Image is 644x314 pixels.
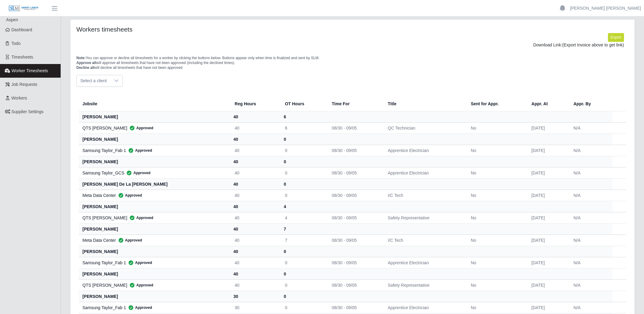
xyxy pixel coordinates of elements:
td: No [466,302,526,313]
td: 7 [280,235,327,246]
div: QTS [PERSON_NAME] [82,282,225,288]
td: No [466,122,526,133]
th: 40 [230,156,280,167]
span: Note: [76,56,86,60]
td: [DATE] [527,279,569,291]
div: Meta Data Center [82,237,225,243]
div: QTS [PERSON_NAME] [82,125,225,131]
td: 30 [230,302,280,313]
th: 30 [230,291,280,302]
td: N/A [569,235,612,246]
th: 40 [230,201,280,212]
span: Select a client [77,75,110,86]
td: [DATE] [527,122,569,133]
h4: Workers timesheets [76,25,301,33]
div: Download Link: [81,42,624,48]
td: [DATE] [527,235,569,246]
td: No [466,279,526,291]
td: 0 [280,167,327,178]
td: 40 [230,167,280,178]
td: No [466,212,526,223]
th: OT Hours [280,96,327,111]
th: [PERSON_NAME] [79,201,230,212]
span: Approved [126,305,152,311]
td: 08/30 - 09/05 [327,302,383,313]
td: 08/30 - 09/05 [327,122,383,133]
th: Time For [327,96,383,111]
td: 40 [230,212,280,223]
td: 6 [280,122,327,133]
th: [PERSON_NAME] [79,111,230,122]
td: [DATE] [527,190,569,201]
th: [PERSON_NAME] [79,133,230,145]
td: N/A [569,190,612,201]
td: 08/30 - 09/05 [327,257,383,268]
th: [PERSON_NAME] [79,268,230,279]
th: 40 [230,111,280,122]
td: 08/30 - 09/05 [327,167,383,178]
th: Appr. By [569,96,612,111]
td: [DATE] [527,257,569,268]
div: Samsung Taylor_Fab 1 [82,147,225,154]
span: Supplier Settings [12,109,44,114]
td: N/A [569,167,612,178]
th: [PERSON_NAME] [79,156,230,167]
span: Approved [124,170,150,176]
th: Title [383,96,466,111]
td: 08/30 - 09/05 [327,190,383,201]
span: Workers [12,96,27,100]
div: QTS [PERSON_NAME] [82,215,225,221]
td: N/A [569,122,612,133]
div: Samsung Taylor_Fab 1 [82,305,225,311]
span: Approved [116,192,142,198]
td: 0 [280,145,327,156]
span: Approved [116,237,142,243]
th: 40 [230,178,280,190]
td: [DATE] [527,212,569,223]
div: Meta Data Center [82,192,225,198]
th: 0 [280,268,327,279]
th: 0 [280,291,327,302]
th: [PERSON_NAME] [79,223,230,235]
span: Dashboard [12,27,32,32]
th: Jobsite [79,96,230,111]
span: Approved [127,125,153,131]
span: Todo [12,41,21,46]
p: You can approve or decline all timesheets for a worker by clicking the buttons below. Buttons app... [76,56,629,70]
td: 40 [230,279,280,291]
th: 40 [230,268,280,279]
td: I/C Tech [383,235,466,246]
td: N/A [569,212,612,223]
td: 0 [280,190,327,201]
th: [PERSON_NAME] de la [PERSON_NAME] [79,178,230,190]
div: Samsung Taylor_Fab 1 [82,260,225,266]
span: Aspen [6,17,18,22]
td: Apprentice Electrician [383,145,466,156]
td: N/A [569,279,612,291]
td: 40 [230,122,280,133]
th: 40 [230,223,280,235]
td: [DATE] [527,145,569,156]
th: 7 [280,223,327,235]
td: 40 [230,257,280,268]
td: N/A [569,257,612,268]
td: Apprentice Electrician [383,167,466,178]
td: No [466,257,526,268]
td: N/A [569,145,612,156]
td: 40 [230,190,280,201]
td: I/C Tech [383,190,466,201]
th: Reg Hours [230,96,280,111]
th: 0 [280,156,327,167]
a: [PERSON_NAME] [PERSON_NAME] [570,5,641,12]
td: QC Technician [383,122,466,133]
td: 0 [280,302,327,313]
td: 08/30 - 09/05 [327,145,383,156]
th: [PERSON_NAME] [79,246,230,257]
td: No [466,190,526,201]
td: No [466,235,526,246]
span: Approved [126,260,152,266]
td: N/A [569,302,612,313]
td: No [466,167,526,178]
td: Safety Representative [383,279,466,291]
th: 0 [280,246,327,257]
